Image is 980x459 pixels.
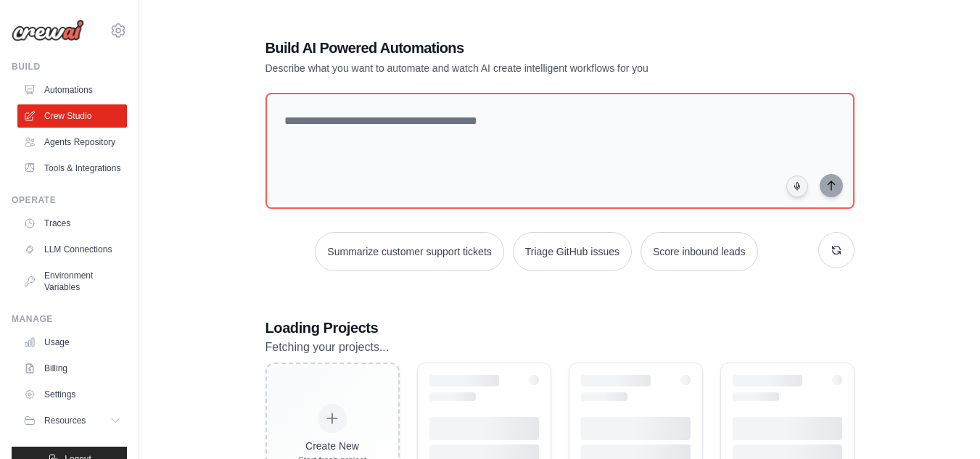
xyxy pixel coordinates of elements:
a: Crew Studio [17,104,127,128]
a: Settings [17,383,127,406]
button: Score inbound leads [641,232,758,271]
a: Agents Repository [17,131,127,154]
p: Fetching your projects... [265,338,855,357]
button: Summarize customer support tickets [315,232,503,271]
button: Resources [17,409,127,432]
button: Get new suggestions [818,232,855,268]
a: Tools & Integrations [17,157,127,180]
a: Billing [17,357,127,380]
img: Logo [12,20,84,41]
button: Triage GitHub issues [513,232,632,271]
a: Automations [17,78,127,102]
p: Describe what you want to automate and watch AI create intelligent workflows for you [265,61,753,75]
h3: Loading Projects [265,318,855,338]
div: Manage [12,313,127,325]
a: Traces [17,212,127,235]
a: Usage [17,331,127,354]
h1: Build AI Powered Automations [265,38,753,58]
button: Click to speak your automation idea [786,175,808,197]
div: Build [12,61,127,73]
div: Operate [12,194,127,206]
span: Resources [44,415,86,426]
div: Create New [298,439,367,453]
a: LLM Connections [17,238,127,261]
a: Environment Variables [17,264,127,299]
